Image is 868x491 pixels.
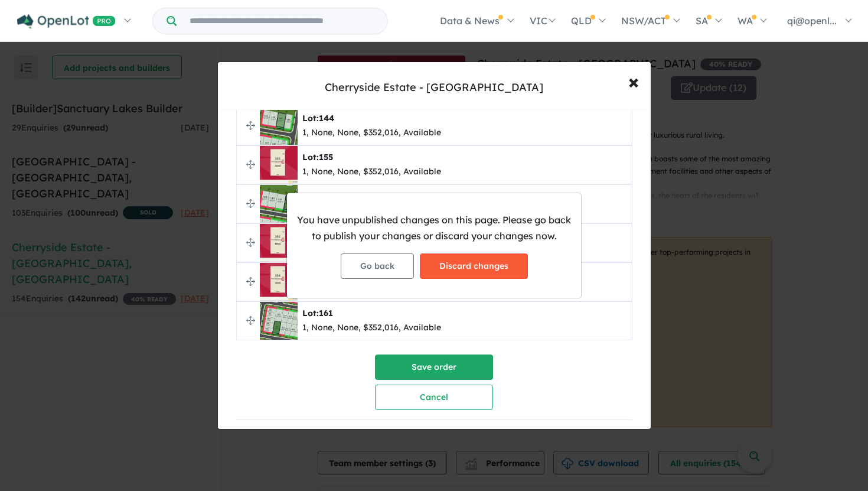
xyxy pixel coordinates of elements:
[17,14,116,29] img: Openlot PRO Logo White
[787,15,837,27] span: qi@openl...
[341,253,414,279] button: Go back
[179,8,385,34] input: Try estate name, suburb, builder or developer
[420,253,528,279] button: Discard changes
[296,212,572,244] p: You have unpublished changes on this page. Please go back to publish your changes or discard your...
